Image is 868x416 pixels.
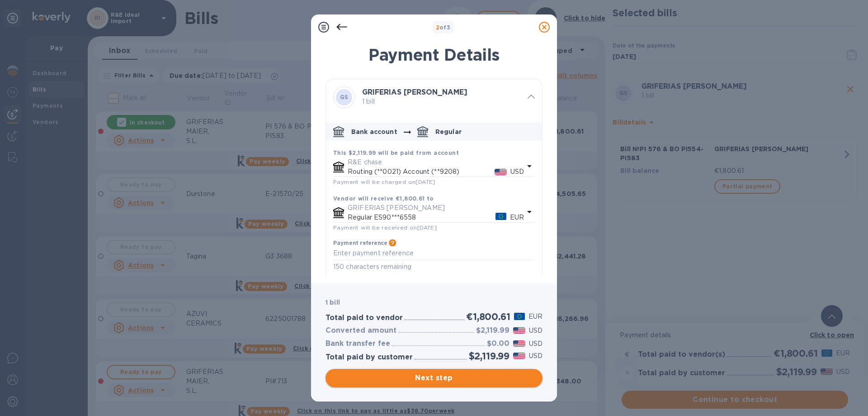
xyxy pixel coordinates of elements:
p: USD [529,351,542,361]
h1: Payment Details [325,45,542,64]
p: Regular [435,127,462,136]
div: default-method [326,119,542,279]
b: GS [340,94,349,100]
p: 150 characters remaining [333,262,535,272]
p: EUR [528,312,542,321]
h3: $2,119.99 [476,326,509,335]
h3: Payment reference [333,240,387,246]
span: Payment will be received on [DATE] [333,224,437,231]
span: Next step [333,373,535,383]
span: Payment will be charged on [DATE] [333,178,435,185]
h3: Total paid to vendor [325,314,403,322]
b: Vendor will receive €1,800.61 to [333,195,434,202]
p: R&E chase [348,158,524,167]
img: USD [495,169,507,175]
img: USD [513,340,525,347]
p: Regular ES90***6558 [348,213,495,222]
h2: €1,800.61 [466,311,510,322]
p: 1 bill [362,97,520,106]
p: Routing (**0021) Account (**9208) [348,167,495,177]
b: This $2,119.99 will be paid from account [333,149,459,156]
span: 2 [436,24,439,31]
h3: Total paid by customer [325,353,413,362]
p: EUR [510,213,524,222]
p: USD [529,339,542,349]
h2: $2,119.99 [469,350,509,362]
p: GRIFERIAS [PERSON_NAME] [348,203,524,213]
h3: $0.00 [487,339,509,348]
h3: Bank transfer fee [325,339,390,348]
b: 1 bill [325,299,340,306]
b: GRIFERIAS [PERSON_NAME] [362,88,467,96]
p: Bank account [351,127,397,136]
img: USD [513,353,525,359]
div: GSGRIFERIAS [PERSON_NAME] 1 bill [326,79,542,115]
p: USD [510,167,524,177]
button: Next step [325,369,542,387]
img: USD [513,327,525,334]
b: of 3 [436,24,451,31]
p: USD [529,326,542,335]
h3: Converted amount [325,326,396,335]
